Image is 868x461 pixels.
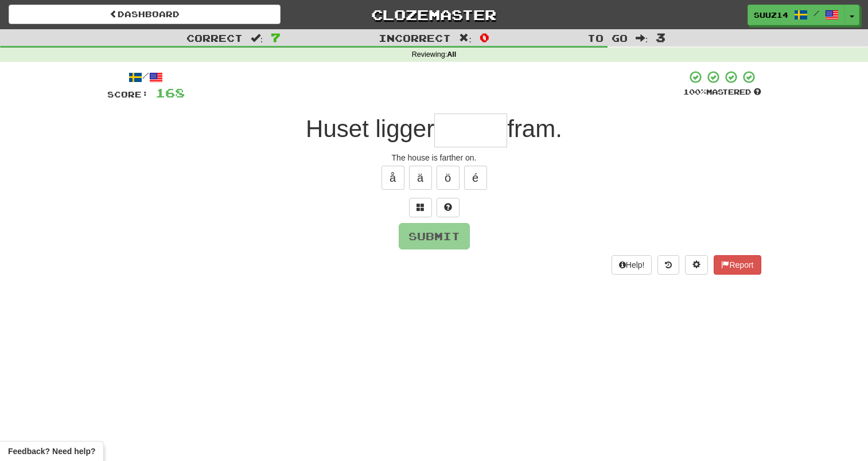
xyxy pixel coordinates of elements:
[437,166,460,190] button: ö
[754,10,788,20] span: Suuz14
[437,198,460,217] button: Single letter hint - you only get 1 per sentence and score half the points! alt+h
[656,30,665,44] span: 3
[8,446,95,457] span: Open feedback widget
[447,50,456,58] strong: All
[306,115,434,142] span: Huset ligger
[107,152,761,163] div: The house is farther on.
[464,166,487,190] button: é
[748,5,845,25] a: Suuz14 /
[683,87,761,97] div: Mastered
[683,87,706,96] span: 100 %
[459,33,472,43] span: :
[612,255,652,275] button: Help!
[9,5,281,24] a: Dashboard
[155,85,185,100] span: 168
[507,115,562,142] span: fram.
[636,33,648,43] span: :
[107,89,149,99] span: Score:
[409,166,432,190] button: ä
[298,5,570,25] a: Clozemaster
[186,32,243,44] span: Correct
[379,32,451,44] span: Incorrect
[657,255,679,275] button: Round history (alt+y)
[271,30,281,44] span: 7
[587,32,628,44] span: To go
[251,33,263,43] span: :
[714,255,761,275] button: Report
[813,9,819,17] span: /
[382,166,404,190] button: å
[107,70,185,84] div: /
[480,30,489,44] span: 0
[409,198,432,217] button: Switch sentence to multiple choice alt+p
[399,223,470,249] button: Submit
